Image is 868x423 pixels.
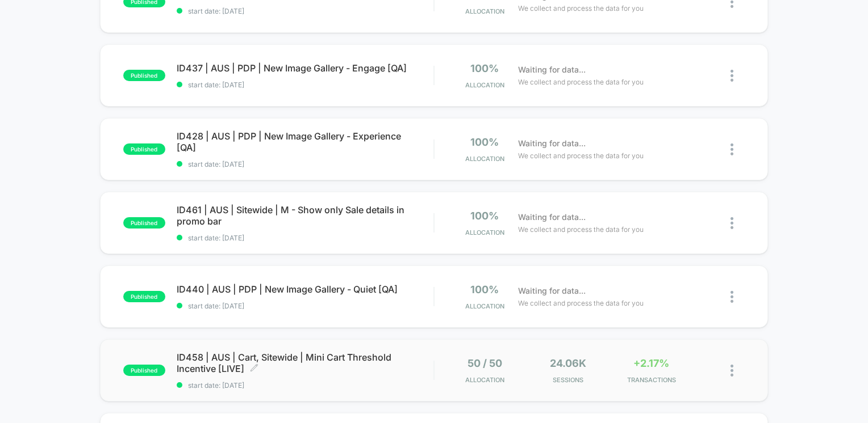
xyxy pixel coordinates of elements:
span: Allocation [465,7,504,15]
span: 100% [470,136,499,148]
img: close [731,143,733,155]
span: Allocation [465,155,504,163]
span: +2.17% [633,357,669,369]
span: Waiting for data... [518,137,586,150]
span: 100% [470,62,499,74]
img: close [731,70,733,82]
span: Waiting for data... [518,64,586,76]
span: published [123,217,165,229]
span: published [123,291,165,302]
span: ID428 | AUS | PDP | New Image Gallery - Experience [QA] [177,130,434,153]
span: ID461 | AUS | Sitewide | M - Show only Sale details in promo bar [177,204,434,227]
span: published [123,143,165,155]
span: start date: [DATE] [177,381,434,390]
span: We collect and process the data for you [518,298,644,308]
span: We collect and process the data for you [518,77,644,87]
span: start date: [DATE] [177,160,434,168]
span: 100% [470,284,499,295]
span: start date: [DATE] [177,7,434,15]
span: start date: [DATE] [177,234,434,242]
span: ID440 | AUS | PDP | New Image Gallery - Quiet [QA] [177,284,434,295]
span: Waiting for data... [518,211,586,223]
span: We collect and process the data for you [518,150,644,161]
span: ID458 | AUS | Cart, Sitewide | Mini Cart Threshold Incentive [LIVE] [177,352,434,374]
span: Allocation [465,302,504,310]
span: start date: [DATE] [177,81,434,89]
img: close [731,217,733,229]
span: published [123,365,165,376]
span: TRANSACTIONS [612,376,690,384]
span: ID437 | AUS | PDP | New Image Gallery - Engage [QA] [177,62,434,74]
span: Allocation [465,81,504,89]
img: close [731,291,733,303]
span: Sessions [529,376,607,384]
span: Allocation [465,376,504,384]
span: 100% [470,210,499,222]
img: close [731,365,733,377]
span: published [123,70,165,81]
span: We collect and process the data for you [518,3,644,14]
span: Allocation [465,229,504,236]
span: Waiting for data... [518,285,586,297]
span: 24.06k [550,357,586,369]
span: 50 / 50 [468,357,502,369]
span: We collect and process the data for you [518,224,644,235]
span: start date: [DATE] [177,302,434,310]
